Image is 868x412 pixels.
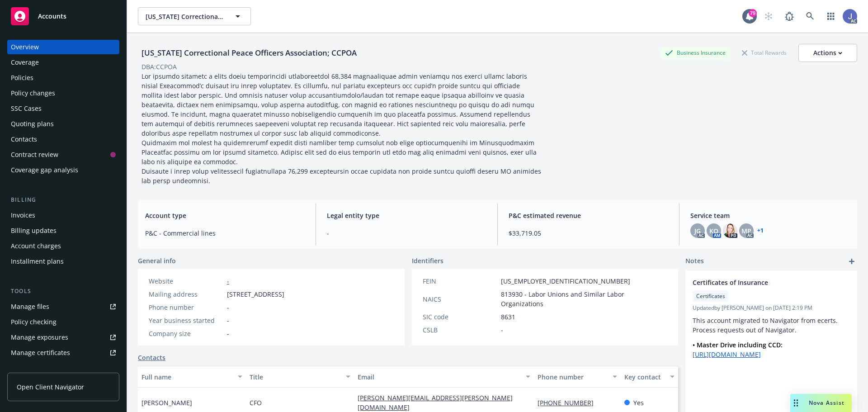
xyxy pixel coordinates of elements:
[142,398,192,407] span: [PERSON_NAME]
[358,372,520,382] div: Email
[11,315,57,329] div: Policy checking
[11,254,64,269] div: Installment plans
[227,289,284,299] span: [STREET_ADDRESS]
[250,372,340,382] div: Title
[423,294,497,304] div: NAICS
[358,393,513,412] a: [PERSON_NAME][EMAIL_ADDRESS][PERSON_NAME][DOMAIN_NAME]
[693,316,850,335] p: This account migrated to Navigator from ecerts. Process requests out of Navigator.
[11,55,39,70] div: Coverage
[7,40,119,54] a: Overview
[621,366,678,388] button: Key contact
[685,256,704,267] span: Notes
[723,223,737,238] img: photo
[693,278,826,287] span: Certificates of Insurance
[145,228,305,238] span: P&C - Commercial lines
[11,208,35,223] div: Invoices
[149,289,223,299] div: Mailing address
[790,394,852,412] button: Nova Assist
[145,211,305,220] span: Account type
[11,71,33,85] div: Policies
[624,372,665,382] div: Key contact
[227,329,229,338] span: -
[146,12,224,21] span: [US_STATE] Correctional Peace Officers Association; CCPOA
[501,325,503,335] span: -
[633,398,644,407] span: Yes
[11,361,57,375] div: Manage claims
[138,7,251,25] button: [US_STATE] Correctional Peace Officers Association; CCPOA
[423,276,497,286] div: FEIN
[11,101,42,116] div: SSC Cases
[757,228,764,233] a: +1
[509,211,668,220] span: P&C estimated revenue
[149,303,223,312] div: Phone number
[501,312,515,322] span: 8631
[813,44,842,62] div: Actions
[7,346,119,360] a: Manage certificates
[227,277,229,285] a: -
[749,9,757,17] div: 79
[660,47,730,58] div: Business Insurance
[11,86,55,100] div: Policy changes
[801,7,819,25] a: Search
[142,372,232,382] div: Full name
[327,228,486,238] span: -
[149,276,223,286] div: Website
[509,228,668,238] span: $33,719.05
[7,55,119,70] a: Coverage
[7,208,119,223] a: Invoices
[685,270,857,366] div: Certificates of InsuranceCertificatesUpdatedby [PERSON_NAME] on [DATE] 2:19 PMThis account migrat...
[7,299,119,314] a: Manage files
[138,47,360,59] div: [US_STATE] Correctional Peace Officers Association; CCPOA
[11,239,61,253] div: Account charges
[696,292,725,300] span: Certificates
[7,101,119,116] a: SSC Cases
[534,366,620,388] button: Phone number
[501,276,630,286] span: [US_EMPLOYER_IDENTIFICATION_NUMBER]
[798,44,857,62] button: Actions
[149,316,223,325] div: Year business started
[709,226,718,236] span: KO
[843,9,857,24] img: photo
[11,163,78,177] div: Coverage gap analysis
[846,256,857,267] a: add
[7,195,119,204] div: Billing
[7,287,119,296] div: Tools
[7,223,119,238] a: Billing updates
[759,7,778,25] a: Start snowing
[423,312,497,322] div: SIC code
[7,361,119,375] a: Manage claims
[7,147,119,162] a: Contract review
[11,132,37,147] div: Contacts
[822,7,840,25] a: Switch app
[693,341,783,349] strong: • Master Drive including CCD:
[7,163,119,177] a: Coverage gap analysis
[423,325,497,335] div: CSLB
[11,147,58,162] div: Contract review
[250,398,262,407] span: CFO
[354,366,534,388] button: Email
[7,330,119,345] a: Manage exposures
[790,394,802,412] div: Drag to move
[149,329,223,338] div: Company size
[693,304,850,312] span: Updated by [PERSON_NAME] on [DATE] 2:19 PM
[7,254,119,269] a: Installment plans
[7,4,119,29] a: Accounts
[694,226,701,236] span: JG
[142,62,177,71] div: DBA: CCPOA
[501,289,668,308] span: 813930 - Labor Unions and Similar Labor Organizations
[7,117,119,131] a: Quoting plans
[780,7,798,25] a: Report a Bug
[7,71,119,85] a: Policies
[7,239,119,253] a: Account charges
[737,47,791,58] div: Total Rewards
[227,316,229,325] span: -
[138,256,176,265] span: General info
[741,226,751,236] span: MP
[327,211,486,220] span: Legal entity type
[7,86,119,100] a: Policy changes
[7,315,119,329] a: Policy checking
[412,256,443,265] span: Identifiers
[11,223,57,238] div: Billing updates
[538,372,607,382] div: Phone number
